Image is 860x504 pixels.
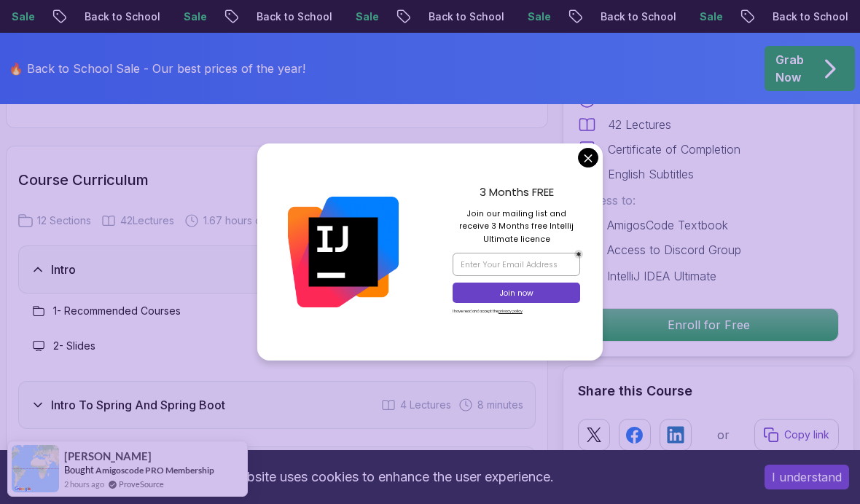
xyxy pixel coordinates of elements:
[64,464,94,476] span: Bought
[9,60,305,77] p: 🔥 Back to School Sale - Our best prices of the year!
[477,398,523,412] span: 8 minutes
[754,9,853,24] p: Back to School
[51,261,76,278] h3: Intro
[608,141,740,158] p: Certificate of Completion
[18,381,536,429] button: Intro To Spring And Spring Boot4 Lectures 8 minutes
[578,192,839,209] p: Access to:
[64,478,104,490] span: 2 hours ago
[717,426,730,444] p: or
[18,446,536,495] button: Environment Setup3 Lectures 7 minutes
[582,9,681,24] p: Back to School
[578,381,839,401] h2: Share this Course
[165,9,211,24] p: Sale
[120,213,174,228] span: 42 Lectures
[410,9,509,24] p: Back to School
[119,478,164,490] a: ProveSource
[11,461,743,493] div: This website uses cookies to enhance the user experience.
[51,396,225,414] h3: Intro To Spring And Spring Boot
[578,308,839,342] button: Enroll for Free
[608,165,694,183] p: English Subtitles
[18,170,536,190] h2: Course Curriculum
[238,9,337,24] p: Back to School
[607,241,741,259] p: Access to Discord Group
[607,216,728,234] p: AmigosCode Textbook
[53,339,95,353] h3: 2 - Slides
[95,464,214,476] a: Amigoscode PRO Membership
[608,116,671,133] p: 42 Lectures
[754,419,839,451] button: Copy link
[66,9,165,24] p: Back to School
[337,9,383,24] p: Sale
[784,428,829,442] p: Copy link
[681,9,727,24] p: Sale
[64,450,152,462] span: [PERSON_NAME]
[203,213,305,228] span: 1.67 hours of content
[765,465,849,489] button: Accept cookies
[775,51,804,86] p: Grab Now
[12,445,59,492] img: provesource social proof notification image
[579,309,838,341] p: Enroll for Free
[18,245,536,294] button: Intro2 Lectures
[607,267,716,285] p: IntelliJ IDEA Ultimate
[53,304,181,318] h3: 1 - Recommended Courses
[37,213,91,228] span: 12 Sections
[509,9,555,24] p: Sale
[400,398,451,412] span: 4 Lectures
